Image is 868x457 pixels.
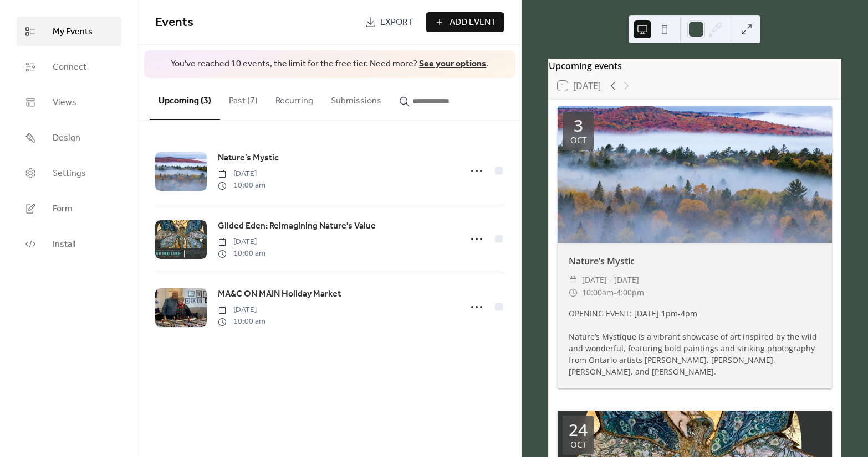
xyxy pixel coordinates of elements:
a: Gilded Eden: Reimagining Nature's Value [218,219,376,233]
a: See your options [419,55,486,72]
a: My Events [17,17,121,46]
span: Design [53,132,80,145]
a: Form [17,194,121,224]
div: Oct [570,440,586,449]
span: MA&C ON MAIN Holiday Market [218,288,341,301]
div: OPENING EVENT: [DATE] 1pm-4pm Nature’s Mystique is a vibrant showcase of art inspired by the wild... [558,308,832,377]
span: Nature’s Mystic [218,152,279,165]
a: Nature’s Mystic [218,151,279,165]
div: 3 [574,117,583,134]
button: Past (7) [220,78,267,119]
span: 10:00 am [218,248,265,259]
span: Connect [53,61,86,74]
span: 10:00 am [218,316,265,328]
span: [DATE] [218,304,265,316]
button: Submissions [322,78,390,119]
span: - [614,286,616,299]
a: Export [356,12,421,32]
button: Upcoming (3) [150,78,220,120]
span: [DATE] [218,168,265,180]
span: [DATE] [218,236,265,248]
span: 4:00pm [616,286,644,299]
a: Design [17,123,121,153]
div: 24 [569,422,588,438]
div: ​ [569,286,578,299]
span: My Events [53,25,93,39]
a: Settings [17,158,121,188]
span: Events [155,11,193,35]
span: Views [53,96,76,110]
div: Upcoming events [549,59,841,72]
a: Connect [17,52,121,82]
div: Nature’s Mystic [558,255,832,268]
span: Settings [53,167,86,180]
span: You've reached 10 events, the limit for the free tier. Need more? . [155,58,504,70]
a: MA&C ON MAIN Holiday Market [218,287,341,302]
button: Recurring [267,78,322,119]
span: 10:00am [582,286,614,299]
span: 10:00 am [218,180,265,191]
span: Install [53,238,75,251]
div: ​ [569,273,578,287]
span: Gilded Eden: Reimagining Nature's Value [218,220,376,233]
span: Form [53,202,73,216]
span: Export [380,16,413,29]
span: [DATE] - [DATE] [582,273,639,287]
a: Views [17,87,121,117]
div: Oct [570,136,586,144]
a: Install [17,229,121,259]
